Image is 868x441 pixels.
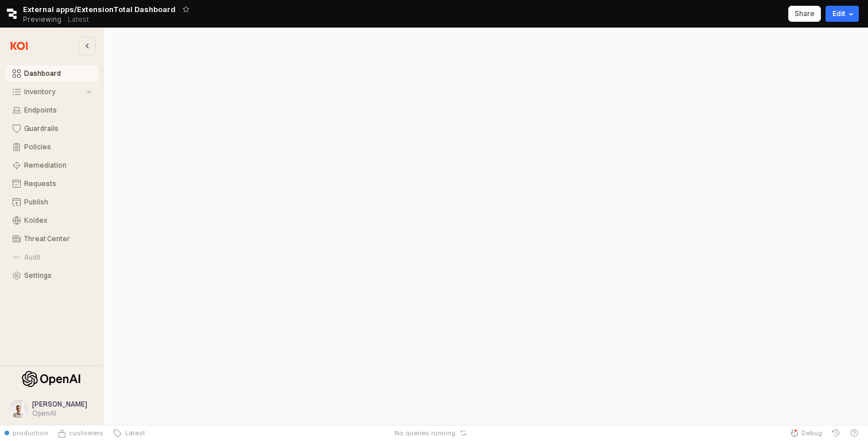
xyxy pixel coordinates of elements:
button: Publish [6,194,98,210]
button: Help [845,425,863,441]
span: Previewing [23,14,61,25]
button: Requests [6,176,98,192]
div: Threat Center [24,235,91,243]
button: Threat Center [6,231,98,247]
span: Debug [801,428,822,438]
button: Policies [6,139,98,155]
button: Latest [108,425,150,441]
button: Add app to favorites [180,3,192,15]
div: Koidex [24,216,91,225]
div: OpenAI [32,409,87,418]
iframe: DashboardPage [103,28,868,425]
div: Audit [24,253,91,261]
div: Settings [24,272,91,280]
span: production [13,428,48,438]
button: Guardrails [6,121,98,137]
div: Remediation [24,161,91,169]
button: Inventory [6,84,98,100]
button: Share app [788,6,821,22]
p: Latest [68,15,89,24]
button: Settings [6,268,98,284]
button: Source Control [53,425,108,441]
button: Remediation [6,157,98,173]
p: Share [795,9,815,18]
span: Latest [122,428,145,438]
button: History [827,425,845,441]
div: Policies [24,143,91,151]
div: Dashboard [24,69,91,78]
span: customers [69,428,103,438]
div: Requests [24,180,91,188]
button: Dashboard [6,65,98,82]
main: App Frame [103,28,868,425]
div: Inventory [24,88,84,96]
button: Endpoints [6,102,98,118]
button: Edit [826,6,859,22]
button: Koidex [6,212,98,229]
button: Debug [785,425,827,441]
div: Endpoints [24,106,91,114]
div: Guardrails [24,125,91,133]
span: No queries running [394,428,455,438]
span: External apps/ExtensionTotal Dashboard [23,3,176,15]
button: Reset app state [458,430,469,436]
div: Previewing Latest [23,11,95,28]
button: Audit [6,249,98,265]
button: Releases and History [61,11,95,28]
span: [PERSON_NAME] [32,400,87,408]
div: Publish [24,198,91,206]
